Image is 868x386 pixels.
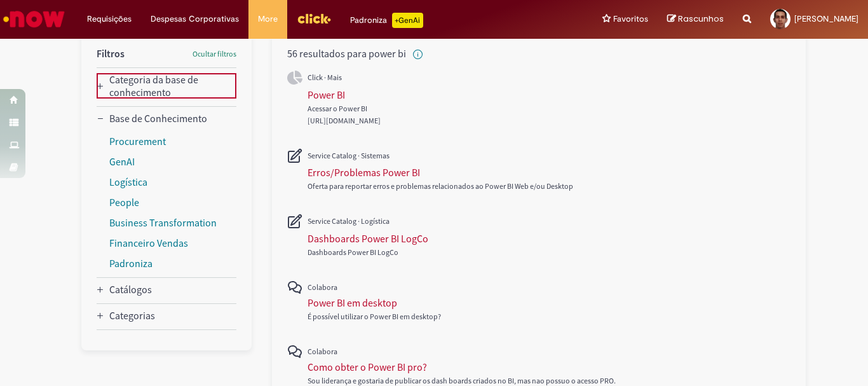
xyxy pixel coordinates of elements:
span: [PERSON_NAME] [794,13,858,24]
span: More [258,13,278,25]
a: Rascunhos [667,13,724,25]
p: +GenAi [392,13,423,28]
span: Rascunhos [678,13,724,25]
img: click_logo_yellow_360x200.png [297,9,331,28]
span: Favoritos [613,13,648,25]
span: Despesas Corporativas [151,13,239,25]
span: Requisições [87,13,132,25]
img: ServiceNow [1,6,67,32]
div: Padroniza [350,13,423,28]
